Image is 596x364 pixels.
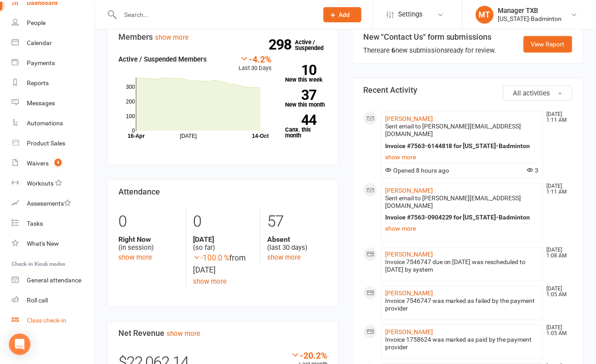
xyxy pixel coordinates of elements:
div: Manager TXB [498,7,562,15]
div: Roll call [27,297,48,304]
strong: Right Now [118,236,179,244]
div: 0 [118,209,179,236]
strong: [DATE] [193,236,253,244]
a: Reports [12,73,94,93]
div: What's New [27,240,59,247]
a: Automations [12,113,94,133]
div: Last 30 Days [239,54,272,73]
input: Search... [118,8,312,21]
a: 37New this month [285,90,328,108]
div: Messages [27,99,55,107]
h3: Recent Activity [363,86,572,95]
strong: Active / Suspended Members [118,55,207,63]
a: 298Active / Suspended [295,33,334,58]
div: -20.2% [291,351,327,360]
a: General attendance kiosk mode [12,270,94,290]
a: [PERSON_NAME] [385,251,433,258]
div: People [27,19,46,26]
a: Product Sales [12,133,94,153]
div: from [DATE] [193,252,253,277]
a: View Report [524,36,572,52]
button: Add [323,7,361,22]
time: [DATE] 1:05 AM [542,325,572,337]
div: General attendance [27,277,81,284]
a: Messages [12,93,94,113]
div: Invoice #7563-0904229 for [US_STATE]-Badminton [385,214,539,222]
div: Open Intercom Messenger [9,334,30,355]
div: MT [476,6,494,24]
time: [DATE] 1:11 AM [542,112,572,123]
a: Roll call [12,290,94,310]
span: Settings [398,4,423,25]
a: show more [193,278,227,286]
div: Class check-in [27,317,66,324]
div: There are new submissions ready for review. [363,45,496,56]
a: What's New [12,234,94,254]
h3: Net Revenue [118,329,327,338]
strong: 10 [285,63,317,77]
a: [PERSON_NAME] [385,115,433,122]
span: Add [339,11,350,18]
div: Workouts [27,180,54,187]
strong: 44 [285,113,317,127]
div: Payments [27,59,55,66]
a: Assessments [12,194,94,214]
div: Assessments [27,200,71,207]
div: Invoice #7563-6144818 for [US_STATE]-Badminton [385,142,539,150]
div: Reports [27,79,49,87]
strong: 37 [285,88,317,102]
a: show more [385,223,539,235]
div: Invoice 7546747 was marked as failed by the payment provider [385,298,539,313]
span: 3 [527,167,539,174]
div: Automations [27,120,63,127]
a: Payments [12,53,94,73]
strong: 6 [391,46,395,54]
a: 10New this week [285,65,328,83]
a: [PERSON_NAME] [385,187,433,194]
a: show more [155,33,189,41]
a: show more [385,151,539,163]
div: Tasks [27,220,43,227]
div: Invoice 7546747 due on [DATE] was rescheduled to [DATE] by system [385,259,539,274]
div: 0 [193,209,253,236]
a: Calendar [12,33,94,53]
a: Class kiosk mode [12,310,94,331]
a: People [12,13,94,33]
span: All activities [513,89,550,97]
a: [PERSON_NAME] [385,290,433,297]
strong: Absent [267,236,327,244]
a: 44Canx. this month [285,115,328,138]
a: show more [167,330,200,338]
div: (in session) [118,236,179,252]
div: 57 [267,209,327,236]
a: [PERSON_NAME] [385,329,433,336]
div: Product Sales [27,140,65,147]
div: (last 30 days) [267,236,327,252]
a: show more [118,254,152,262]
span: 4 [55,159,62,166]
div: Invoice 1758624 was marked as paid by the payment provider [385,336,539,352]
div: [US_STATE]-Badminton [498,15,562,23]
h3: New "Contact Us" form submissions [363,33,496,41]
a: Tasks [12,214,94,234]
time: [DATE] 1:11 AM [542,183,572,195]
a: show more [267,254,301,262]
h3: Attendance [118,187,327,196]
span: Opened 8 hours ago [385,167,449,174]
strong: 298 [269,38,295,51]
h3: Members [118,33,327,41]
div: -4.2% [239,54,272,64]
div: Waivers [27,160,49,167]
span: Sent email to [PERSON_NAME][EMAIL_ADDRESS][DOMAIN_NAME] [385,194,521,209]
div: Calendar [27,39,52,46]
button: All activities [503,86,572,101]
div: (so far) [193,236,253,252]
a: Waivers 4 [12,153,94,174]
time: [DATE] 1:05 AM [542,286,572,298]
span: Sent email to [PERSON_NAME][EMAIL_ADDRESS][DOMAIN_NAME] [385,123,521,137]
a: Workouts [12,174,94,194]
time: [DATE] 1:08 AM [542,248,572,259]
span: -100.0 % [193,254,229,263]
